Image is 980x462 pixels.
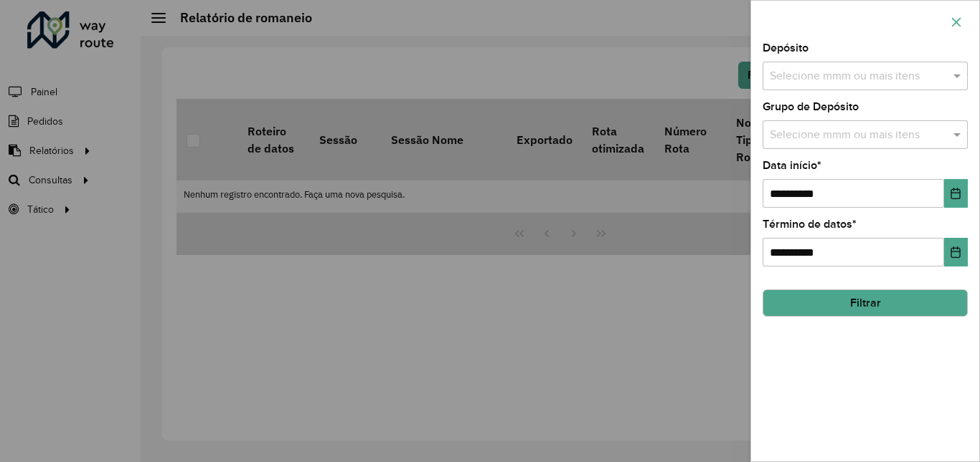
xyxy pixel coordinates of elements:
button: Elija la fecha [944,238,968,266]
font: Depósito [763,42,809,54]
button: Filtrar [763,289,968,317]
button: Elija la fecha [944,179,968,208]
font: Grupo de Depósito [763,100,859,112]
font: Data início [763,159,817,171]
font: Término de datos [763,218,852,230]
